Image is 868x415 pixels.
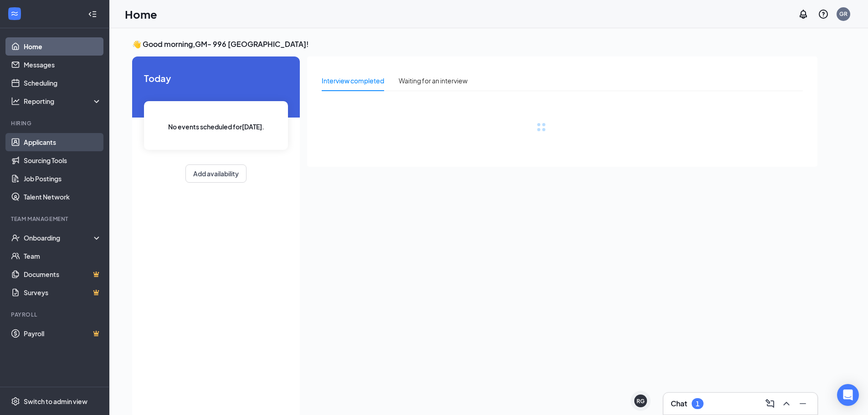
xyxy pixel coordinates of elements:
svg: Collapse [88,10,97,19]
a: Talent Network [24,188,102,206]
a: SurveysCrown [24,283,102,302]
a: Messages [24,56,102,74]
div: Switch to admin view [24,397,87,406]
a: DocumentsCrown [24,265,102,283]
a: PayrollCrown [24,324,102,343]
svg: Settings [11,397,20,406]
h1: Home [125,6,157,22]
svg: QuestionInfo [818,9,829,20]
svg: Minimize [797,398,808,409]
div: GR [839,10,847,18]
span: Today [144,71,288,85]
div: Interview completed [322,76,384,86]
div: 1 [696,400,699,408]
a: Sourcing Tools [24,151,102,169]
button: ChevronUp [779,396,794,411]
a: Scheduling [24,74,102,92]
a: Team [24,247,102,265]
svg: WorkstreamLogo [10,9,19,18]
svg: ComposeMessage [765,398,776,409]
a: Home [24,37,102,56]
span: No events scheduled for [DATE] . [168,122,264,132]
div: Open Intercom Messenger [837,384,859,406]
h3: 👋 Good morning, GM- 996 [GEOGRAPHIC_DATA] ! [132,39,817,49]
div: Payroll [11,311,100,318]
svg: Notifications [798,9,809,20]
div: RG [637,397,645,405]
svg: ChevronUp [781,398,792,409]
h3: Chat [671,399,687,409]
button: Minimize [796,396,810,411]
button: ComposeMessage [763,396,777,411]
a: Job Postings [24,169,102,188]
svg: UserCheck [11,233,20,242]
a: Applicants [24,133,102,151]
div: Onboarding [24,233,94,242]
div: Waiting for an interview [399,76,467,86]
button: Add availability [185,164,247,183]
div: Team Management [11,215,100,223]
svg: Analysis [11,97,20,106]
div: Hiring [11,119,100,127]
div: Reporting [24,97,102,106]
